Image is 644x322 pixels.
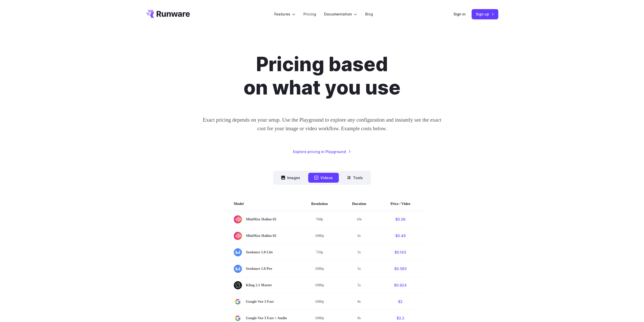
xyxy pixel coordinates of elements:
th: Duration [340,197,378,211]
td: $2 [378,293,422,310]
button: Images [275,173,306,183]
span: Google Veo 3 Fast [234,298,287,306]
span: Kling 2.1 Master [234,281,287,289]
span: Seedance 1.0 Pro [234,265,287,273]
td: 1080p [299,260,340,277]
td: $0.565 [378,260,422,277]
td: $0.49 [378,228,422,244]
td: 5s [340,277,378,293]
a: Pricing [303,11,316,17]
span: MiniMax Hailuo 02 [234,215,287,223]
th: Price / Video [378,197,422,211]
td: 768p [299,211,340,228]
button: Videos [308,173,339,183]
span: Seedance 1.0 Lite [234,248,287,256]
label: Documentation [324,11,357,17]
th: Resolution [299,197,340,211]
span: MiniMax Hailuo 02 [234,232,287,240]
td: 5s [340,244,378,260]
td: 1080p [299,277,340,293]
a: Blog [365,11,373,17]
td: 6s [340,228,378,244]
td: 1080p [299,228,340,244]
td: 8s [340,293,378,310]
a: Sign in [453,11,466,17]
td: $0.56 [378,211,422,228]
td: 5s [340,260,378,277]
p: Exact pricing depends on your setup. Use the Playground to explore any configuration and instantl... [199,116,445,132]
a: Go to / [146,10,190,18]
button: Tools [341,173,369,183]
td: 720p [299,244,340,260]
td: $0.143 [378,244,422,260]
a: Explore pricing in Playground [293,149,351,155]
th: Model [222,197,299,211]
td: 10s [340,211,378,228]
label: Features [274,11,295,17]
td: $0.924 [378,277,422,293]
td: 1080p [299,293,340,310]
a: Sign up [472,9,498,19]
h1: Pricing based on what you use [181,53,463,99]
